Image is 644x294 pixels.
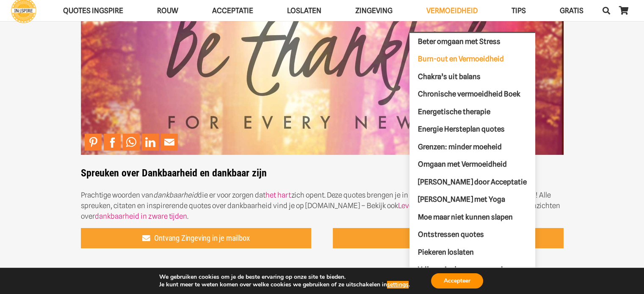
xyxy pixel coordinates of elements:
[409,103,535,121] a: Energetische therapie
[161,134,178,151] a: Mail to Email This
[142,134,159,151] a: Share to LinkedIn
[409,261,535,279] a: Vrij van Andermans energie
[409,226,535,244] a: Ontstressen quotes
[123,134,140,151] a: Share to WhatsApp
[418,90,520,98] span: Chronische vermoeidheid Boek
[409,85,535,103] a: Chronische vermoeidheid Boek
[95,212,187,220] a: dankbaarheid in zware tijden
[409,244,535,261] a: Piekeren loslaten
[409,209,535,226] a: Moe maar niet kunnen slapen
[418,55,504,63] span: Burn-out en Vermoeidheid
[431,273,483,289] button: Accepteer
[159,273,410,281] p: We gebruiken cookies om je de beste ervaring op onze site te bieden.
[333,228,564,248] a: Geef een donatie
[409,33,535,51] a: Beter omgaan met Stress
[409,173,535,191] a: [PERSON_NAME] door Acceptatie
[159,281,410,289] p: Je kunt meer te weten komen over welke cookies we gebruiken of ze uitschakelen in .
[418,195,505,203] span: [PERSON_NAME] met Yoga
[142,134,161,151] li: LinkedIn
[426,6,478,15] span: VERMOEIDHEID
[409,121,535,138] a: Energie Hersteplan quotes
[418,230,484,239] span: Ontstressen quotes
[418,107,490,116] span: Energetische therapie
[409,50,535,68] a: Burn-out en Vermoeidheid
[123,134,142,151] li: WhatsApp
[409,68,535,86] a: Chakra’s uit balans
[418,143,502,151] span: Grenzen: minder moeheid
[212,6,253,15] span: Acceptatie
[409,191,535,209] a: [PERSON_NAME] met Yoga
[104,134,123,151] li: Facebook
[63,6,123,15] span: QUOTES INGSPIRE
[85,134,102,151] a: Pin to Pinterest
[418,213,513,221] span: Moe maar niet kunnen slapen
[418,37,500,46] span: Beter omgaan met Stress
[398,201,521,210] a: Leven in dankbaarheid, hoe doe ik dat?
[418,248,474,256] span: Piekeren loslaten
[418,160,507,168] span: Omgaan met Vermoeidheid
[355,6,392,15] span: Zingeving
[418,125,505,133] span: Energie Hersteplan quotes
[154,234,249,243] span: Ontvang Zingeving in je mailbox
[560,6,583,15] span: GRATIS
[287,6,321,15] span: Loslaten
[153,191,198,199] em: dankbaarheid
[511,6,526,15] span: TIPS
[418,265,507,274] span: Vrij van Andermans energie
[418,72,481,81] span: Chakra’s uit balans
[418,178,527,186] span: [PERSON_NAME] door Acceptatie
[265,191,291,199] a: het hart
[157,6,178,15] span: ROUW
[409,138,535,156] a: Grenzen: minder moeheid
[81,228,312,248] a: Ontvang Zingeving in je mailbox
[85,134,104,151] li: Pinterest
[161,134,180,151] li: Email This
[104,134,121,151] a: Share to Facebook
[387,281,409,289] button: settings
[409,156,535,173] a: Omgaan met Vermoeidheid
[81,190,564,222] p: Prachtige woorden van die er voor zorgen dat zich opent. Deze quotes brengen je in contact met de...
